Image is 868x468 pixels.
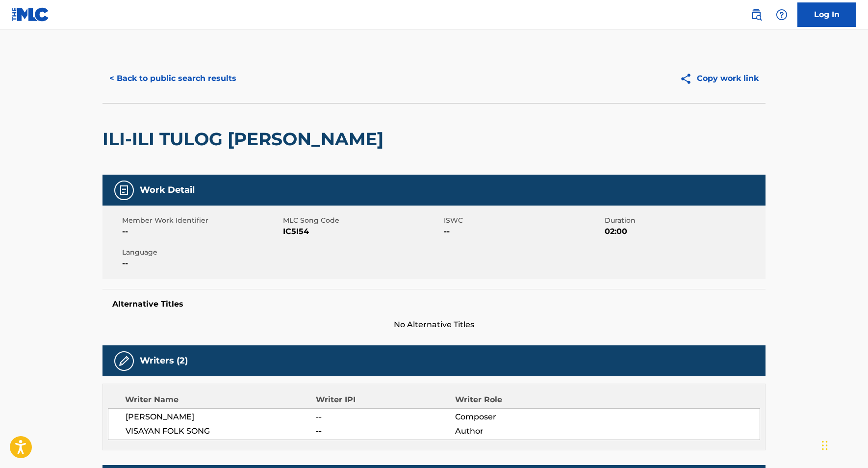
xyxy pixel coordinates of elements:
[680,73,697,85] img: Copy work link
[122,215,281,226] span: Member Work Identifier
[455,394,582,406] div: Writer Role
[118,184,130,196] img: Work Detail
[283,215,441,226] span: MLC Song Code
[125,394,316,406] div: Writer Name
[822,431,828,460] div: Drag
[605,215,763,226] span: Duration
[122,247,281,258] span: Language
[122,258,281,269] span: --
[102,319,766,331] span: No Alternative Titles
[776,9,788,21] img: help
[455,425,582,437] span: Author
[746,5,766,25] a: Public Search
[605,226,763,237] span: 02:00
[140,184,195,196] h5: Work Detail
[12,7,50,22] img: MLC Logo
[772,5,791,25] div: Help
[102,128,388,150] h2: ILI-ILI TULOG [PERSON_NAME]
[444,226,602,237] span: --
[750,9,762,21] img: search
[316,394,456,406] div: Writer IPI
[283,226,441,237] span: IC5I54
[122,226,281,237] span: --
[112,299,756,309] h5: Alternative Titles
[118,355,130,367] img: Writers
[819,421,868,468] iframe: Chat Widget
[797,2,856,27] a: Log In
[316,425,455,437] span: --
[126,411,316,423] span: [PERSON_NAME]
[673,66,766,91] button: Copy work link
[444,215,602,226] span: ISWC
[126,425,316,437] span: VISAYAN FOLK SONG
[455,411,582,423] span: Composer
[102,66,243,91] button: < Back to public search results
[140,355,188,366] h5: Writers (2)
[316,411,455,423] span: --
